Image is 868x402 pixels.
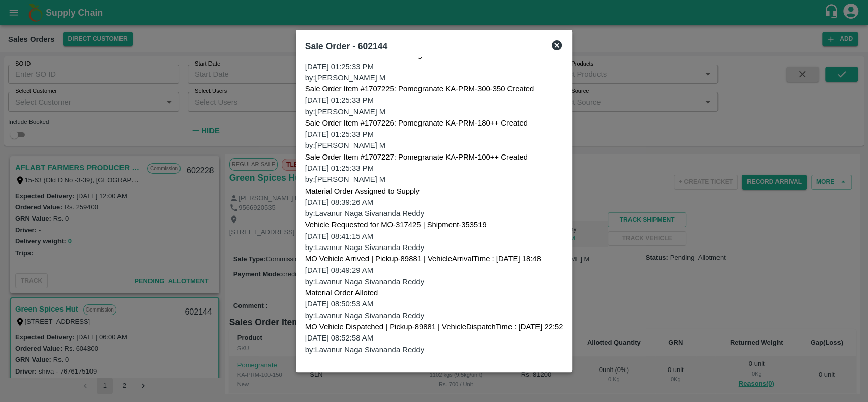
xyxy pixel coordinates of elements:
[305,219,563,230] p: Vehicle Requested for MO-317425 | Shipment-353519
[305,197,563,220] p: [DATE] 08:39:26 AM by: Lavanur Naga Sivananda Reddy
[305,298,563,321] p: [DATE] 08:50:53 AM by: Lavanur Naga Sivananda Reddy
[305,265,563,288] p: [DATE] 08:49:29 AM by: Lavanur Naga Sivananda Reddy
[305,83,563,95] p: Sale Order Item #1707225: Pomegranate KA-PRM-300-350 Created
[305,332,563,355] p: [DATE] 08:52:58 AM by: Lavanur Naga Sivananda Reddy
[305,41,387,51] b: Sale Order - 602144
[305,129,563,151] p: [DATE] 01:25:33 PM by: [PERSON_NAME] M
[305,95,563,117] p: [DATE] 01:25:33 PM by: [PERSON_NAME] M
[305,185,563,197] p: Material Order Assigned to Supply
[305,117,563,129] p: Sale Order Item #1707226: Pomegranate KA-PRM-180++ Created
[305,287,563,298] p: Material Order Alloted
[305,151,563,163] p: Sale Order Item #1707227: Pomegranate KA-PRM-100++ Created
[305,163,563,185] p: [DATE] 01:25:33 PM by: [PERSON_NAME] M
[305,61,563,84] p: [DATE] 01:25:33 PM by: [PERSON_NAME] M
[305,321,563,332] p: MO Vehicle Dispatched | Pickup-89881 | VehicleDispatchTime : [DATE] 22:52
[305,253,563,264] p: MO Vehicle Arrived | Pickup-89881 | VehicleArrivalTime : [DATE] 18:48
[305,231,563,254] p: [DATE] 08:41:15 AM by: Lavanur Naga Sivananda Reddy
